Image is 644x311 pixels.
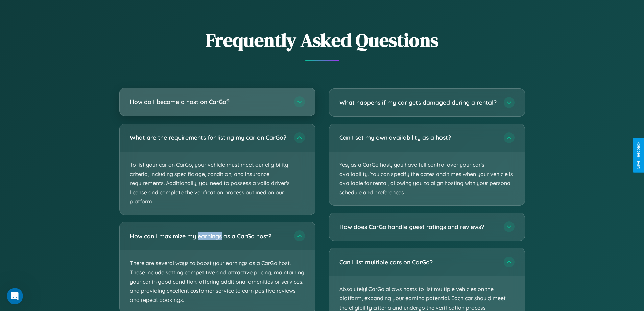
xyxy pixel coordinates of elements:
[130,133,287,142] h3: What are the requirements for listing my car on CarGo?
[329,152,525,206] p: Yes, as a CarGo host, you have full control over your car's availability. You can specify the dat...
[636,142,641,169] div: Give Feedback
[130,97,287,106] h3: How do I become a host on CarGo?
[119,27,525,53] h2: Frequently Asked Questions
[339,133,497,142] h3: Can I set my own availability as a host?
[130,232,287,240] h3: How can I maximize my earnings as a CarGo host?
[339,223,497,231] h3: How does CarGo handle guest ratings and reviews?
[120,152,315,215] p: To list your car on CarGo, your vehicle must meet our eligibility criteria, including specific ag...
[339,98,497,107] h3: What happens if my car gets damaged during a rental?
[339,258,497,266] h3: Can I list multiple cars on CarGo?
[7,288,23,304] iframe: Intercom live chat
